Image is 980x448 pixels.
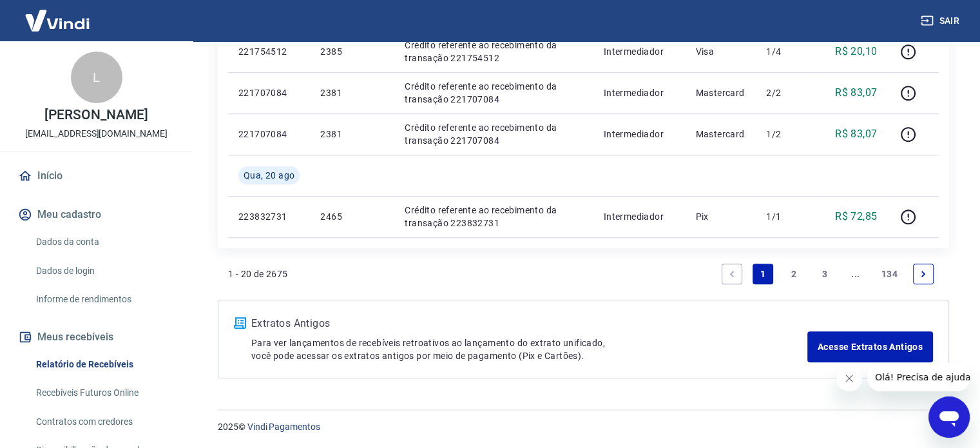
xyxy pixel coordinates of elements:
[15,200,177,229] button: Meu cadastro
[31,380,177,406] a: Recebíveis Futuros Online
[320,86,384,99] p: 2381
[867,363,970,391] iframe: Mensagem da empresa
[31,229,177,255] a: Dados da conta
[15,162,177,190] a: Início
[405,39,582,64] p: Crédito referente ao recebimento da transação 221754512
[695,210,745,223] p: Pix
[722,264,742,284] a: Previous page
[835,44,877,59] p: R$ 20,10
[766,210,804,223] p: 1/1
[238,86,300,99] p: 221707084
[320,128,384,141] p: 2381
[913,264,934,284] a: Next page
[604,86,675,99] p: Intermediador
[766,128,804,141] p: 1/2
[604,128,675,141] p: Intermediador
[835,126,877,142] p: R$ 83,07
[31,258,177,284] a: Dados de login
[783,264,804,284] a: Page 2
[766,45,804,58] p: 1/4
[44,108,148,122] p: [PERSON_NAME]
[218,420,949,434] p: 2025 ©
[836,365,862,391] iframe: Fechar mensagem
[753,264,773,284] a: Page 1 is your current page
[405,121,582,147] p: Crédito referente ao recebimento da transação 221707084
[716,258,939,289] ul: Pagination
[835,85,877,101] p: R$ 83,07
[251,316,807,331] p: Extratos Antigos
[31,286,177,313] a: Informe de rendimentos
[876,264,903,284] a: Page 134
[695,128,745,141] p: Mastercard
[695,45,745,58] p: Visa
[31,351,177,378] a: Relatório de Recebíveis
[31,409,177,435] a: Contratos com credores
[604,45,675,58] p: Intermediador
[244,169,294,182] span: Qua, 20 ago
[238,210,300,223] p: 223832731
[247,422,320,432] a: Vindi Pagamentos
[845,264,866,284] a: Jump forward
[604,210,675,223] p: Intermediador
[251,336,807,362] p: Para ver lançamentos de recebíveis retroativos ao lançamento do extrato unificado, você pode aces...
[238,45,300,58] p: 221754512
[405,80,582,106] p: Crédito referente ao recebimento da transação 221707084
[234,317,246,329] img: ícone
[320,45,384,58] p: 2385
[695,86,745,99] p: Mastercard
[835,209,877,224] p: R$ 72,85
[25,127,168,141] p: [EMAIL_ADDRESS][DOMAIN_NAME]
[238,128,300,141] p: 221707084
[71,52,122,103] div: L
[766,86,804,99] p: 2/2
[807,331,933,362] a: Acesse Extratos Antigos
[8,9,108,19] span: Olá! Precisa de ajuda?
[228,268,288,280] p: 1 - 20 de 2675
[814,264,835,284] a: Page 3
[405,204,582,229] p: Crédito referente ao recebimento da transação 223832731
[15,323,177,351] button: Meus recebíveis
[320,210,384,223] p: 2465
[918,9,965,33] button: Sair
[15,1,99,40] img: Vindi
[928,396,970,438] iframe: Botão para abrir a janela de mensagens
